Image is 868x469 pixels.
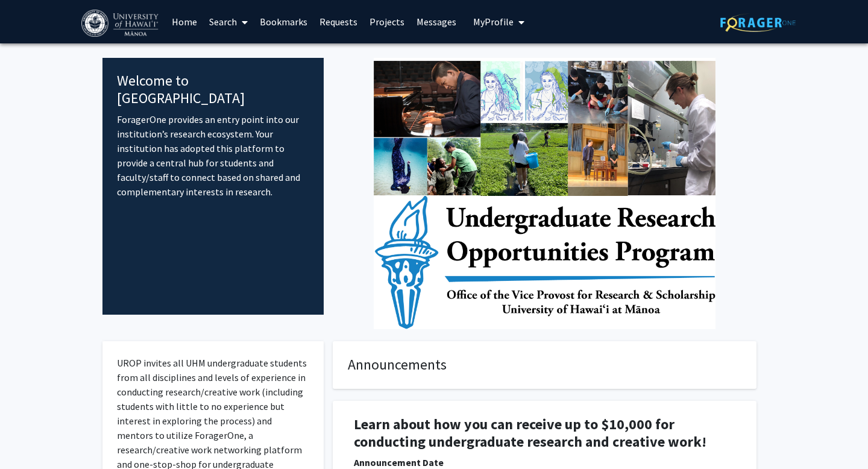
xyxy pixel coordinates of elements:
[363,1,410,43] a: Projects
[117,72,309,107] h4: Welcome to [GEOGRAPHIC_DATA]
[313,1,363,43] a: Requests
[203,1,254,43] a: Search
[166,1,203,43] a: Home
[81,10,161,37] img: University of Hawaiʻi at Mānoa Logo
[117,112,309,199] p: ForagerOne provides an entry point into our institution’s research ecosystem. Your institution ha...
[254,1,313,43] a: Bookmarks
[348,356,741,374] h4: Announcements
[473,16,514,28] span: My Profile
[374,58,715,329] img: Cover Image
[410,1,462,43] a: Messages
[354,416,735,451] h1: Learn about how you can receive up to $10,000 for conducting undergraduate research and creative ...
[720,13,796,32] img: ForagerOne Logo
